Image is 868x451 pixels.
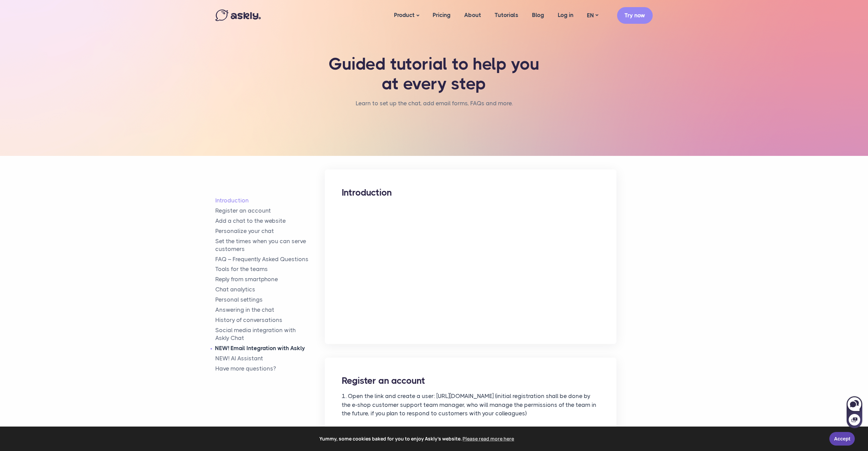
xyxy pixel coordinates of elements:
[215,197,325,204] a: Introduction
[215,265,325,273] a: Tools for the teams
[426,2,457,28] a: Pricing
[462,434,515,444] a: learn more about cookies
[846,395,863,429] iframe: Askly chat
[342,425,599,434] p: 2. Fill in a few required fields required to get started.
[387,2,426,29] a: Product
[342,392,599,418] p: 1. Open the link and create a user: [URL][DOMAIN_NAME] (initial registration shall be done by the...
[215,306,325,314] a: Answering in the chat
[342,375,599,387] h2: Register an account
[356,98,513,108] li: Learn to set up the chat, add email forms, FAQs and more.
[215,355,325,362] a: NEW! AI Assistant
[551,2,580,28] a: Log in
[215,286,325,293] a: Chat analytics
[215,207,325,215] a: Register an account
[829,432,855,446] a: Accept
[215,275,325,283] a: Reply from smartphone
[215,296,325,304] a: Personal settings
[215,316,325,324] a: History of conversations
[488,2,525,28] a: Tutorials
[617,7,653,24] a: Try now
[215,326,325,342] a: Social media integration withAskly Chat
[580,11,605,20] a: EN
[327,54,541,93] h1: Guided tutorial to help you at every step
[356,98,513,115] nav: breadcrumb
[215,237,325,253] a: Set the times when you can serve customers
[215,227,325,235] a: Personalize your chat
[215,10,261,21] img: Askly
[525,2,551,28] a: Blog
[215,255,325,263] a: FAQ – Frequently Asked Questions
[457,2,488,28] a: About
[215,217,325,225] a: Add a chat to the website
[215,344,325,352] a: NEW! Email Integration with Askly
[10,434,825,444] span: Yummy, some cookies baked for you to enjoy Askly's website.
[215,365,325,373] a: Have more questions?
[342,186,599,199] h2: Introduction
